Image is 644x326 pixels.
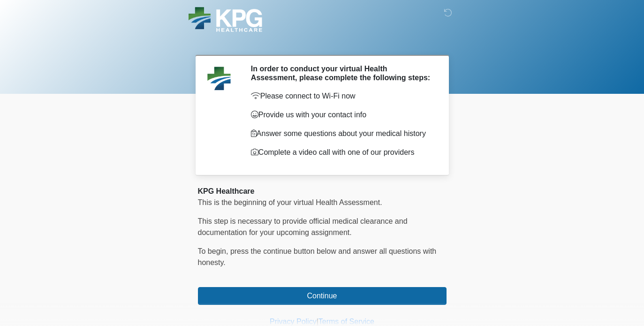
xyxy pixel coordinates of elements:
[198,247,437,266] span: To begin, ﻿﻿﻿﻿﻿﻿﻿﻿﻿﻿﻿﻿﻿﻿﻿﻿﻿press the continue button below and answer all questions with honesty.
[189,7,262,32] img: KPG Healthcare Logo
[317,318,318,326] a: |
[251,64,432,82] h2: In order to conduct your virtual Health Assessment, please complete the following steps:
[270,318,317,326] a: Privacy Policy
[251,91,432,102] p: Please connect to Wi-Fi now
[318,318,374,326] a: Terms of Service
[251,128,432,139] p: Answer some questions about your medical history
[205,64,233,92] img: Agent Avatar
[198,198,382,206] span: This is the beginning of your virtual Health Assessment.
[251,109,432,121] p: Provide us with your contact info
[251,147,432,158] p: Complete a video call with one of our providers
[198,217,408,236] span: This step is necessary to provide official medical clearance and documentation for your upcoming ...
[198,287,447,305] button: Continue
[191,34,454,51] h1: ‎ ‎ ‎
[198,186,447,197] div: KPG Healthcare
